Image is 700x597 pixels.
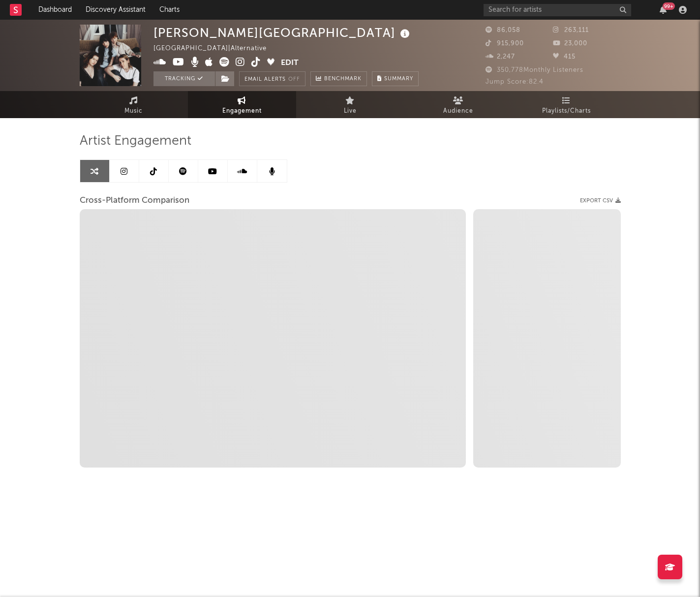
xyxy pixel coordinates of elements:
[486,79,544,85] span: Jump Score: 82.4
[486,54,515,60] span: 2,247
[486,27,520,33] span: 86,058
[239,71,305,86] button: Email AlertsOff
[344,105,357,117] span: Live
[324,73,362,85] span: Benchmark
[310,71,367,86] a: Benchmark
[663,2,675,10] div: 99 +
[222,105,262,117] span: Engagement
[281,57,299,69] button: Edit
[80,135,191,147] span: Artist Engagement
[296,91,404,118] a: Live
[384,76,413,82] span: Summary
[443,105,473,117] span: Audience
[153,43,278,55] div: [GEOGRAPHIC_DATA] | Alternative
[153,71,215,86] button: Tracking
[553,40,587,47] span: 23,000
[513,91,621,118] a: Playlists/Charts
[542,105,591,117] span: Playlists/Charts
[80,195,189,207] span: Cross-Platform Comparison
[80,91,188,118] a: Music
[553,27,589,33] span: 263,111
[486,67,583,73] span: 350,778 Monthly Listeners
[188,91,296,118] a: Engagement
[372,71,419,86] button: Summary
[553,54,576,60] span: 415
[404,91,513,118] a: Audience
[153,25,412,41] div: [PERSON_NAME][GEOGRAPHIC_DATA]
[484,4,631,16] input: Search for artists
[124,105,143,117] span: Music
[580,198,621,204] button: Export CSV
[486,40,524,47] span: 915,900
[288,77,300,82] em: Off
[660,6,667,14] button: 99+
